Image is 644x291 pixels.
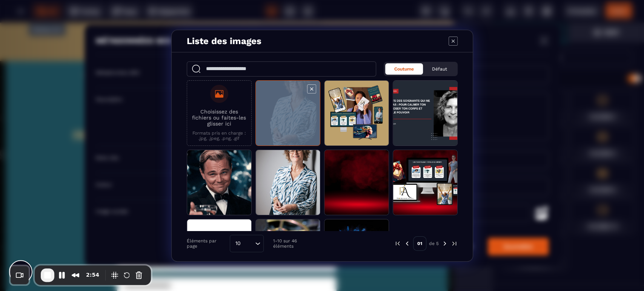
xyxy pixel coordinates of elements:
[233,239,243,248] span: 10
[68,160,385,194] h1: - Sans avoir besoin de tout plaquer - Sans nouvelles contraintes - Sans devoir te justifier
[191,109,247,127] p: Choisissez des fichiers ou faites-les glisser ici
[429,240,439,247] p: de 5
[441,240,448,247] img: next
[191,130,247,141] p: Formats pris en charge : .jpg, .jpeg, .png, .gif
[413,236,426,251] p: 01
[187,238,226,249] p: Éléments par page
[11,6,442,33] text: MASTERCLASS INEDITE [DATE] 18h00
[451,240,458,247] img: next
[187,36,261,46] h4: Liste des images
[394,66,414,72] span: Coutume
[404,240,410,247] img: prev
[68,61,385,144] h1: 3 secrets des soignants qui ne craquent pas : retrouver le sommeil, la clarté mentale et la sérénité
[394,240,401,247] img: prev
[273,238,316,249] p: 1-10 sur 46 éléments
[432,66,447,72] span: Défaut
[230,235,264,252] div: Search for option
[243,239,253,248] input: Search for option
